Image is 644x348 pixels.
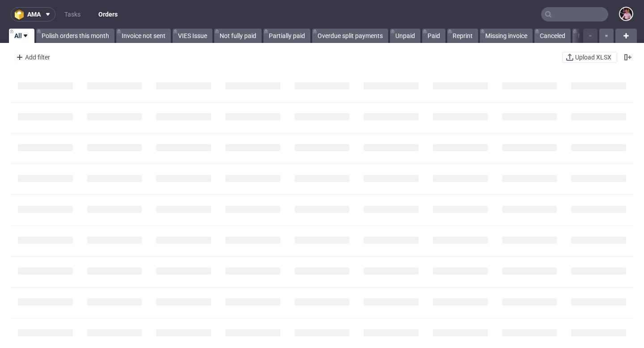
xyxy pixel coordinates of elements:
a: Orders [93,7,123,21]
a: VIES Issue [173,29,212,43]
a: Canceled [534,29,571,43]
a: Invoice not sent [116,29,171,43]
a: Unpaid [390,29,420,43]
a: Not PL [572,29,602,43]
a: Missing invoice [480,29,533,43]
span: ama [27,11,41,17]
a: Partially paid [263,29,310,43]
a: Reprint [447,29,478,43]
a: Overdue split payments [312,29,388,43]
a: Paid [422,29,445,43]
button: ama [11,7,55,21]
a: All [9,29,34,43]
img: Aleks Ziemkowski [620,8,632,20]
a: Not fully paid [214,29,262,43]
div: Add filter [13,50,52,64]
button: Upload XLSX [562,52,617,63]
a: Polish orders this month [36,29,114,43]
a: Tasks [59,7,86,21]
img: logo [15,9,27,20]
span: Upload XLSX [573,54,613,60]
